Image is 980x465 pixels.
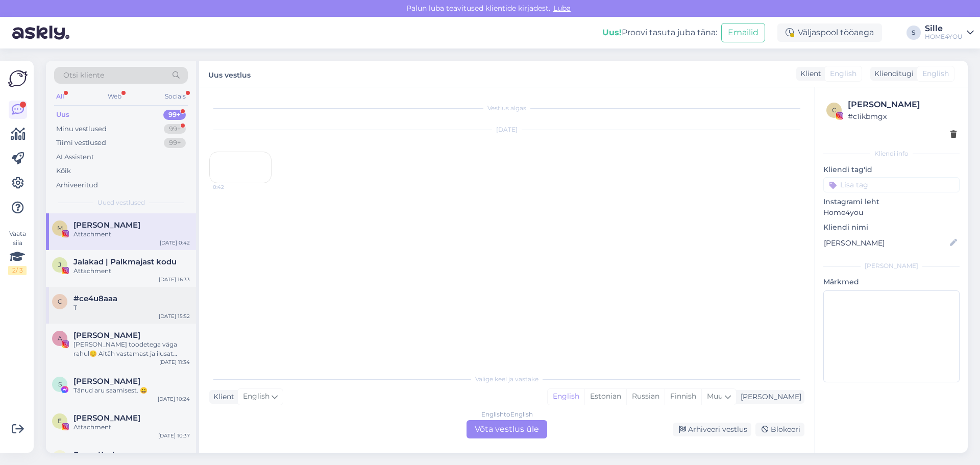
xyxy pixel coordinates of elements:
[163,110,186,120] div: 99+
[58,380,62,388] span: S
[209,125,804,134] div: [DATE]
[665,389,701,404] div: Finnish
[58,334,62,342] span: A
[848,111,957,122] div: # c1ikbmgx
[164,138,186,148] div: 99+
[58,417,62,425] span: E
[721,23,765,42] button: Emailid
[57,224,63,232] span: M
[906,26,921,40] div: S
[8,266,27,275] div: 2 / 3
[164,124,186,134] div: 99+
[58,261,61,268] span: J
[796,68,821,79] div: Klient
[73,230,190,239] div: Attachment
[823,222,960,233] p: Kliendi nimi
[550,4,574,13] span: Luba
[213,183,251,191] span: 0:42
[106,90,124,103] div: Web
[823,261,960,271] div: [PERSON_NAME]
[925,33,963,41] div: HOME4YOU
[73,340,190,358] div: [PERSON_NAME] toodetega väga rahul😊 Aitäh vastamast ja ilusat päeva jätku!☀️
[823,197,960,207] p: Instagrami leht
[548,389,584,404] div: English
[73,303,190,312] div: T
[777,23,882,42] div: Väljaspool tööaega
[63,70,104,81] span: Otsi kliente
[467,420,547,438] div: Võta vestlus üle
[58,298,62,305] span: c
[673,423,751,436] div: Arhiveeri vestlus
[707,391,723,401] span: Muu
[925,25,974,41] a: SilleHOME4YOU
[848,99,957,111] div: [PERSON_NAME]
[832,106,837,114] span: c
[823,277,960,287] p: Märkmed
[870,68,914,79] div: Klienditugi
[159,276,190,283] div: [DATE] 16:33
[159,312,190,320] div: [DATE] 15:52
[73,413,140,423] span: Eva-Lota
[925,25,963,33] div: Sille
[97,198,145,207] span: Uued vestlused
[602,27,717,39] div: Proovi tasuta juba täna:
[54,90,66,103] div: All
[159,358,190,366] div: [DATE] 11:34
[158,395,190,403] div: [DATE] 10:24
[56,124,107,134] div: Minu vestlused
[56,110,69,120] div: Uus
[737,391,801,402] div: [PERSON_NAME]
[73,266,190,276] div: Attachment
[56,138,106,148] div: Tiimi vestlused
[602,28,622,37] b: Uus!
[73,386,190,395] div: Tänud aru saamisest. 😀
[481,410,533,419] div: English to English
[73,450,127,459] span: Fama Keskus
[56,180,98,190] div: Arhiveeritud
[823,164,960,175] p: Kliendi tag'id
[158,432,190,439] div: [DATE] 10:37
[8,69,28,88] img: Askly Logo
[823,149,960,158] div: Kliendi info
[73,423,190,432] div: Attachment
[56,152,94,162] div: AI Assistent
[823,177,960,192] input: Lisa tag
[584,389,626,404] div: Estonian
[163,90,188,103] div: Socials
[73,377,140,386] span: Sten Märtson
[208,67,251,81] label: Uus vestlus
[160,239,190,247] div: [DATE] 0:42
[209,104,804,113] div: Vestlus algas
[73,294,117,303] span: #ce4u8aaa
[73,257,177,266] span: Jalakad | Palkmajast kodu
[922,68,949,79] span: English
[209,375,804,384] div: Valige keel ja vastake
[56,166,71,176] div: Kõik
[830,68,856,79] span: English
[73,221,140,230] span: Mari Klst
[626,389,665,404] div: Russian
[73,331,140,340] span: Annabel Trifanov
[243,391,269,402] span: English
[755,423,804,436] div: Blokeeri
[824,237,948,249] input: Lisa nimi
[823,207,960,218] p: Home4you
[8,229,27,275] div: Vaata siia
[209,391,234,402] div: Klient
